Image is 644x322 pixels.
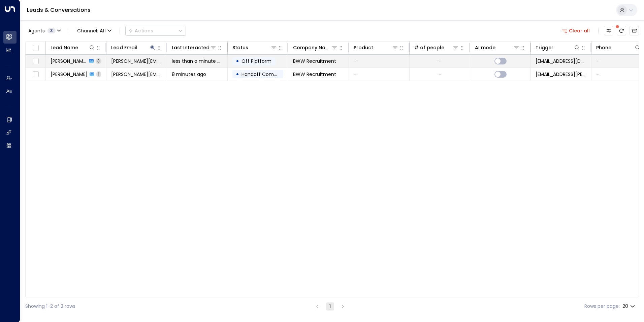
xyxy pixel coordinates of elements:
[100,28,106,33] span: All
[293,71,336,78] span: BWW Recruitment
[475,44,495,52] div: AI mode
[111,44,137,52] div: Lead Email
[31,44,40,52] span: Toggle select all
[622,301,636,311] div: 20
[74,26,114,35] span: Channel:
[172,44,210,52] div: Last Interacted
[596,44,641,52] div: Phone
[232,44,248,52] div: Status
[630,26,639,35] button: Archived Leads
[293,58,336,64] span: BWW Recruitment
[125,26,186,36] div: Button group with a nested menu
[241,71,289,78] span: Handoff Completed
[47,28,56,33] span: 3
[31,57,40,65] span: Toggle select row
[439,71,441,78] div: -
[349,68,410,81] td: -
[172,58,223,64] span: less than a minute ago
[111,58,162,64] span: Fiona@bwwrecruitment.com
[293,44,338,52] div: Company Name
[584,303,620,310] label: Rows per page:
[241,58,271,64] span: Off Platform
[96,58,101,64] span: 3
[172,71,206,78] span: 8 minutes ago
[414,44,459,52] div: # of people
[111,71,162,78] span: Fiona@bwwrecruitment.com
[536,44,580,52] div: Trigger
[51,44,78,52] div: Lead Name
[51,44,95,52] div: Lead Name
[293,44,331,52] div: Company Name
[313,302,347,311] nav: pagination navigation
[326,302,334,311] button: page 1
[25,303,75,310] div: Showing 1-2 of 2 rows
[349,55,410,68] td: -
[74,26,114,35] button: Channel:All
[354,44,373,52] div: Product
[27,6,91,14] a: Leads & Conversations
[96,71,101,77] span: 1
[475,44,520,52] div: AI mode
[236,69,239,80] div: •
[536,58,586,64] span: no-reply@workspace.co.uk
[559,26,593,35] button: Clear all
[536,44,553,52] div: Trigger
[536,71,586,78] span: jonny.horne@workspace.co.uk
[172,44,217,52] div: Last Interacted
[111,44,156,52] div: Lead Email
[28,28,45,33] span: Agents
[25,26,63,35] button: Agents3
[31,70,40,79] span: Toggle select row
[51,58,87,64] span: Fiona Boxall
[51,71,88,78] span: Fiona Boxall
[125,26,186,36] button: Actions
[128,28,153,34] div: Actions
[604,26,613,35] button: Customize
[596,44,611,52] div: Phone
[617,26,626,35] span: There are new threads available. Refresh the grid to view the latest updates.
[439,58,441,64] div: -
[232,44,277,52] div: Status
[354,44,398,52] div: Product
[414,44,444,52] div: # of people
[236,55,239,67] div: •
